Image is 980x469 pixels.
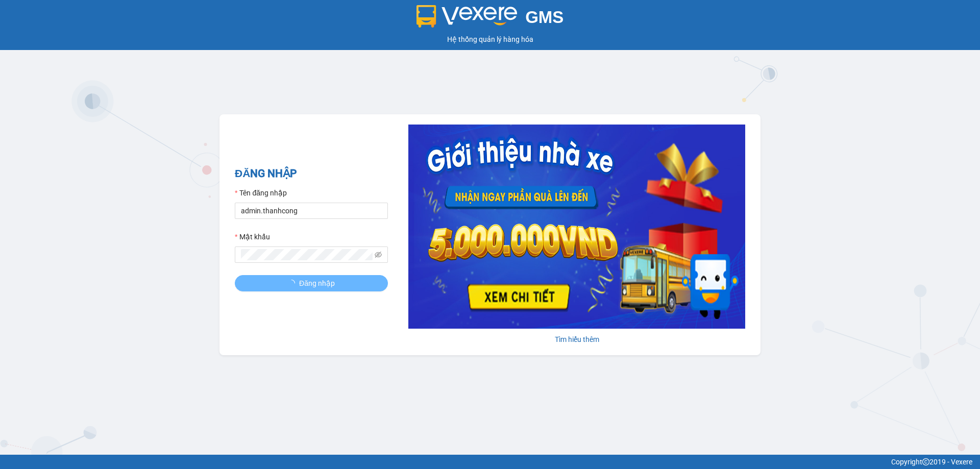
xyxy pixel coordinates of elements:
[3,34,977,45] div: Hệ thống quản lý hàng hóa
[241,249,373,260] input: Mật khẩu
[235,231,270,242] label: Mật khẩu
[408,125,745,329] img: banner-0
[235,165,388,182] h2: ĐĂNG NHẬP
[299,278,335,289] span: Đăng nhập
[416,5,518,28] img: logo 2
[235,203,388,219] input: Tên đăng nhập
[235,275,388,291] button: Đăng nhập
[525,8,563,27] span: GMS
[408,334,745,345] div: Tìm hiểu thêm
[8,456,972,467] div: Copyright 2019 - Vexere
[288,280,299,287] span: loading
[416,15,564,23] a: GMS
[922,458,929,465] span: copyright
[375,251,382,258] span: eye-invisible
[235,187,287,199] label: Tên đăng nhập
